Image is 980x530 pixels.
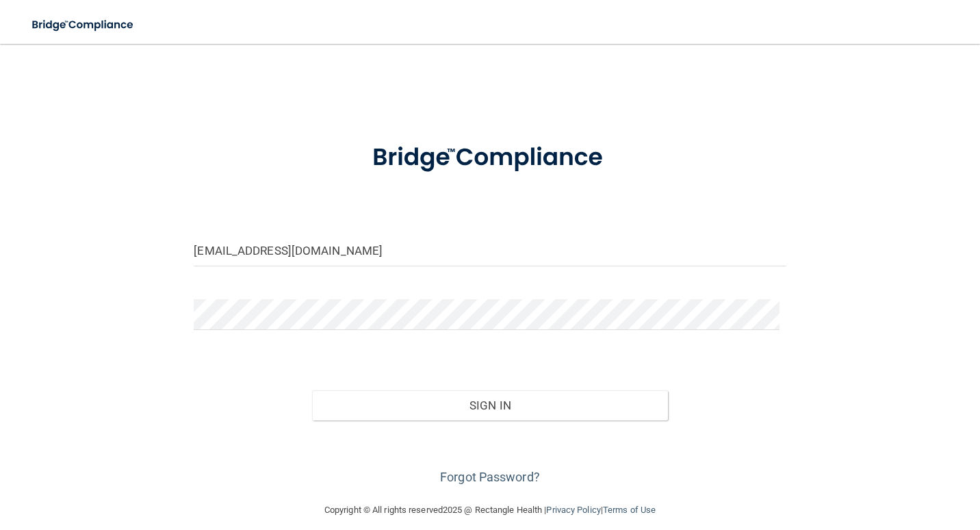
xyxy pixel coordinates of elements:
a: Forgot Password? [440,470,540,484]
a: Terms of Use [603,505,656,515]
img: bridge_compliance_login_screen.278c3ca4.svg [21,11,146,39]
button: Sign In [312,390,667,420]
img: bridge_compliance_login_screen.278c3ca4.svg [347,126,633,190]
a: Privacy Policy [546,505,600,515]
input: Email [194,236,786,266]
